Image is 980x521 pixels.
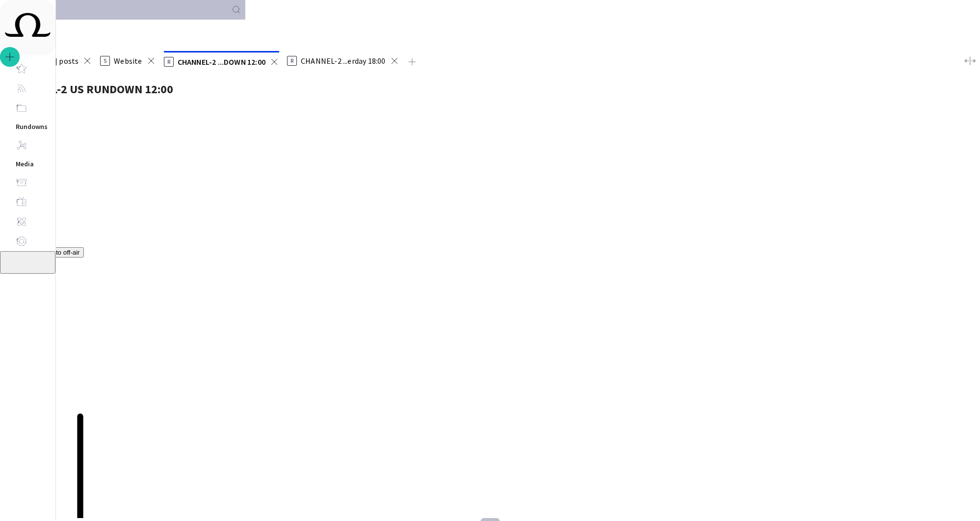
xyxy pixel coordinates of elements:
[301,56,386,66] span: CHANNEL-2 ...erday 18:00
[178,57,265,67] span: CHANNEL-2 ...DOWN 12:00
[16,159,34,169] p: Media
[16,63,27,73] p: My Octopus
[16,235,27,247] span: Admin
[287,56,297,66] p: R
[16,196,27,206] p: Framedrop AI
[114,56,142,66] span: Website
[16,139,27,149] p: Digital Publishing
[16,51,96,71] div: S[DATE] posts
[16,122,48,131] p: Rundowns
[16,102,27,112] p: Story Folders
[164,57,174,67] p: R
[16,216,27,226] p: Story-centric preview
[8,402,153,414] div: Title
[16,235,27,245] p: Admin
[8,80,980,98] h2: CHANNEL-2 US RUNDOWN 12:00
[16,102,27,114] span: Story Folders
[100,56,110,66] p: S
[96,51,159,71] div: SWebsite
[16,216,27,228] span: Story-centric preview
[160,51,283,71] div: RCHANNEL-2 ...DOWN 12:00
[16,63,27,75] span: My Octopus
[16,139,27,151] span: Digital Publishing
[33,56,79,66] span: [DATE] posts
[16,177,27,188] span: Archive & Trash
[283,51,403,71] div: RCHANNEL-2 ...erday 18:00
[16,177,27,186] p: Archive & Trash
[16,82,27,92] p: Incoming Feeds
[16,196,27,208] span: Framedrop AI
[14,249,80,256] span: Move skipped to off-air
[16,82,27,94] span: Incoming Feeds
